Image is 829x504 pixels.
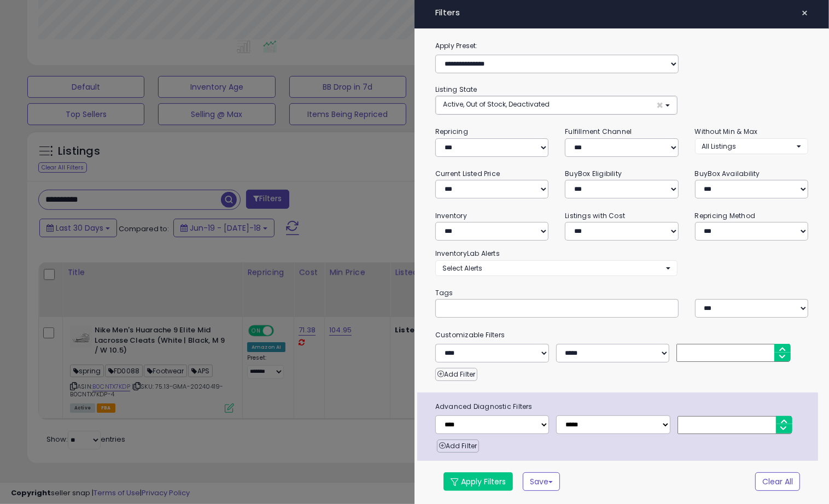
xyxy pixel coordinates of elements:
small: Without Min & Max [695,127,758,136]
h4: Filters [435,8,808,17]
button: × [797,5,813,21]
small: Tags [427,287,816,299]
button: Select Alerts [435,260,678,276]
button: Add Filter [435,368,477,381]
button: Clear All [755,472,800,491]
span: Advanced Diagnostic Filters [427,401,818,413]
small: InventoryLab Alerts [435,249,500,258]
small: Customizable Filters [427,329,816,341]
button: Save [523,472,560,491]
button: Apply Filters [443,472,513,491]
button: Add Filter [437,439,479,453]
span: × [801,5,808,21]
button: Active, Out of Stock, Deactivated × [436,96,677,114]
small: Listing State [435,85,477,94]
small: Repricing Method [695,211,756,220]
small: Listings with Cost [565,211,625,220]
span: All Listings [702,142,737,151]
small: Current Listed Price [435,169,500,178]
small: BuyBox Availability [695,169,760,178]
span: Active, Out of Stock, Deactivated [443,99,550,109]
small: Fulfillment Channel [565,127,632,136]
label: Apply Preset: [427,40,816,52]
small: Repricing [435,127,468,136]
button: All Listings [695,138,808,154]
span: × [656,99,663,111]
small: Inventory [435,211,467,220]
small: BuyBox Eligibility [565,169,622,178]
span: Select Alerts [442,263,482,273]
